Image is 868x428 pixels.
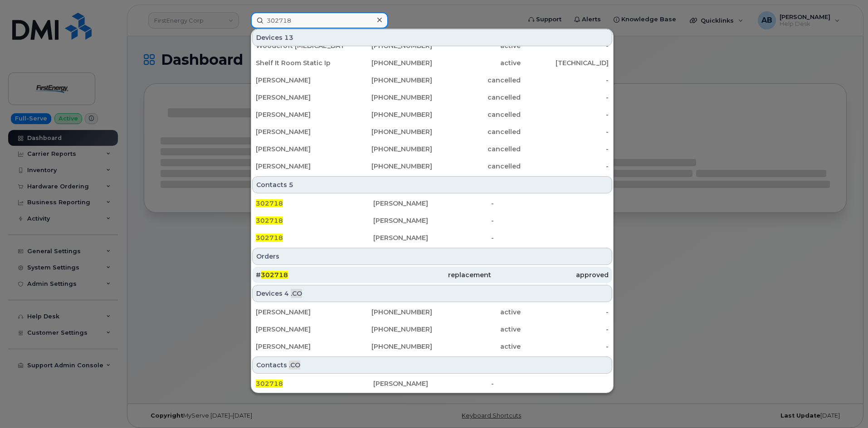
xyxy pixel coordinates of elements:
[252,124,612,140] a: [PERSON_NAME][PHONE_NUMBER]cancelled-
[829,389,861,421] iframe: Messenger Launcher
[252,141,612,157] a: [PERSON_NAME][PHONE_NUMBER]cancelled-
[432,308,521,317] div: active
[521,127,609,136] div: -
[344,144,433,154] div: [PHONE_NUMBER]
[344,110,433,119] div: [PHONE_NUMBER]
[252,267,612,283] a: #302718replacementapproved
[344,342,433,351] div: [PHONE_NUMBER]
[256,216,283,225] span: 302718
[252,55,612,71] a: Shelf It Room Static Ip[PHONE_NUMBER]active[TECHNICAL_ID]
[256,308,344,317] div: [PERSON_NAME]
[521,308,609,317] div: -
[491,233,609,242] div: -
[521,110,609,119] div: -
[252,230,612,246] a: 302718[PERSON_NAME]-
[373,270,491,279] div: replacement
[252,195,612,212] a: 302718[PERSON_NAME]-
[256,58,344,67] div: Shelf It Room Static Ip
[432,110,521,119] div: cancelled
[256,162,344,171] div: [PERSON_NAME]
[491,270,609,279] div: approved
[344,325,433,334] div: [PHONE_NUMBER]
[432,325,521,334] div: active
[521,325,609,334] div: -
[521,144,609,154] div: -
[252,72,612,88] a: [PERSON_NAME][PHONE_NUMBER]cancelled-
[521,342,609,351] div: -
[252,212,612,229] a: 302718[PERSON_NAME]-
[256,325,344,334] div: [PERSON_NAME]
[373,216,491,225] div: [PERSON_NAME]
[491,379,609,388] div: -
[289,361,300,370] span: .CO
[252,375,612,392] a: 302718[PERSON_NAME]-
[491,216,609,225] div: -
[432,144,521,154] div: cancelled
[256,127,344,136] div: [PERSON_NAME]
[256,199,283,207] span: 302718
[289,180,293,189] span: 5
[252,304,612,320] a: [PERSON_NAME][PHONE_NUMBER]active-
[256,270,373,279] div: #
[344,93,433,102] div: [PHONE_NUMBER]
[256,110,344,119] div: [PERSON_NAME]
[521,76,609,85] div: -
[252,29,612,46] div: Devices
[256,342,344,351] div: [PERSON_NAME]
[373,379,491,388] div: [PERSON_NAME]
[373,199,491,208] div: [PERSON_NAME]
[344,162,433,171] div: [PHONE_NUMBER]
[252,285,612,302] div: Devices
[252,338,612,355] a: [PERSON_NAME][PHONE_NUMBER]active-
[252,356,612,374] div: Contacts
[491,199,609,208] div: -
[252,106,612,123] a: [PERSON_NAME][PHONE_NUMBER]cancelled-
[432,93,521,102] div: cancelled
[252,89,612,106] a: [PERSON_NAME][PHONE_NUMBER]cancelled-
[261,271,288,279] span: 302718
[432,127,521,136] div: cancelled
[256,234,283,242] span: 302718
[373,233,491,242] div: [PERSON_NAME]
[252,38,612,54] a: Woodcroft [MEDICAL_DATA] 2016[PHONE_NUMBER]active-
[344,127,433,136] div: [PHONE_NUMBER]
[284,33,293,42] span: 13
[432,76,521,85] div: cancelled
[432,58,521,67] div: active
[521,162,609,171] div: -
[521,58,609,67] div: [TECHNICAL_ID]
[432,342,521,351] div: active
[284,289,289,298] span: 4
[521,93,609,102] div: -
[252,176,612,193] div: Contacts
[256,76,344,85] div: [PERSON_NAME]
[252,248,612,265] div: Orders
[344,76,433,85] div: [PHONE_NUMBER]
[256,93,344,102] div: [PERSON_NAME]
[252,158,612,174] a: [PERSON_NAME][PHONE_NUMBER]cancelled-
[291,289,302,298] span: .CO
[344,308,433,317] div: [PHONE_NUMBER]
[256,144,344,154] div: [PERSON_NAME]
[432,162,521,171] div: cancelled
[344,58,433,67] div: [PHONE_NUMBER]
[256,380,283,388] span: 302718
[252,321,612,337] a: [PERSON_NAME][PHONE_NUMBER]active-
